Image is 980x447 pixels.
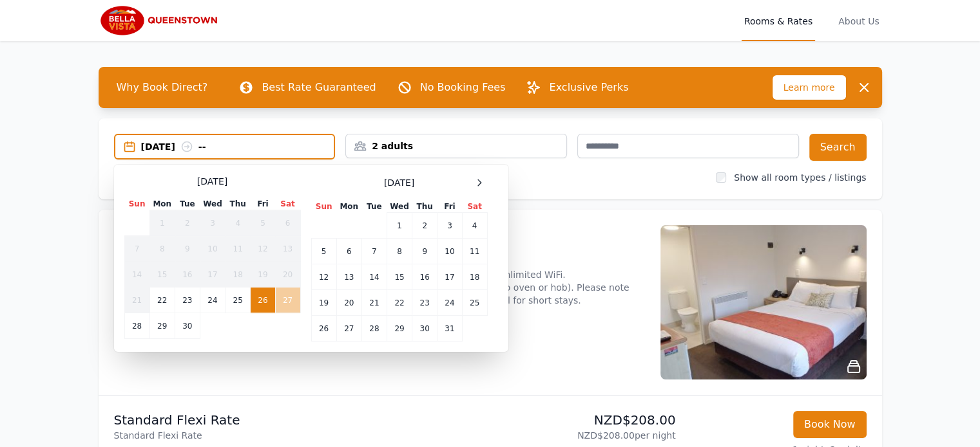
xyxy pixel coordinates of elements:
[346,140,566,152] div: 2 adults
[437,201,462,213] th: Fri
[361,264,387,290] td: 14
[495,411,676,429] p: NZD$208.00
[175,198,200,210] th: Tue
[462,201,487,213] th: Sat
[387,316,412,342] td: 29
[387,201,412,213] th: Wed
[437,290,462,316] td: 24
[412,290,437,316] td: 23
[462,290,487,316] td: 25
[124,313,149,339] td: 28
[412,239,437,264] td: 9
[773,75,846,100] span: Learn more
[200,198,225,210] th: Wed
[114,429,485,442] p: Standard Flexi Rate
[387,290,412,316] td: 22
[549,80,628,95] p: Exclusive Perks
[141,140,334,153] div: [DATE] --
[200,236,225,262] td: 10
[149,262,175,287] td: 15
[175,262,200,287] td: 16
[175,313,200,339] td: 30
[149,210,175,236] td: 1
[462,239,487,264] td: 11
[361,316,387,342] td: 28
[124,287,149,313] td: 21
[412,316,437,342] td: 30
[226,236,251,262] td: 11
[149,287,175,313] td: 22
[336,201,361,213] th: Mon
[200,210,225,236] td: 3
[106,75,218,100] span: Why Book Direct?
[124,236,149,262] td: 7
[275,210,300,236] td: 6
[124,198,149,210] th: Sun
[175,210,200,236] td: 2
[387,239,412,264] td: 8
[226,210,251,236] td: 4
[437,213,462,239] td: 3
[311,264,336,290] td: 12
[336,290,361,316] td: 20
[420,80,506,95] p: No Booking Fees
[311,290,336,316] td: 19
[809,134,867,161] button: Search
[124,262,149,287] td: 14
[226,287,251,313] td: 25
[311,316,336,342] td: 26
[361,290,387,316] td: 21
[200,287,225,313] td: 24
[412,213,437,239] td: 2
[149,236,175,262] td: 8
[226,198,251,210] th: Thu
[275,198,300,210] th: Sat
[387,213,412,239] td: 1
[251,262,275,287] td: 19
[226,262,251,287] td: 18
[99,5,223,36] img: Bella Vista Queenstown
[437,316,462,342] td: 31
[437,239,462,264] td: 10
[262,80,376,95] p: Best Rate Guaranteed
[175,236,200,262] td: 9
[149,198,175,210] th: Mon
[251,287,275,313] td: 26
[336,264,361,290] td: 13
[361,201,387,213] th: Tue
[311,239,336,264] td: 5
[114,411,485,429] p: Standard Flexi Rate
[311,201,336,213] th: Sun
[251,198,275,210] th: Fri
[149,313,175,339] td: 29
[412,264,437,290] td: 16
[361,239,387,264] td: 7
[412,201,437,213] th: Thu
[462,213,487,239] td: 4
[197,175,227,188] span: [DATE]
[495,429,676,442] p: NZD$208.00 per night
[387,264,412,290] td: 15
[251,210,275,236] td: 5
[275,287,300,313] td: 27
[734,172,866,183] label: Show all room types / listings
[384,176,414,189] span: [DATE]
[275,236,300,262] td: 13
[437,264,462,290] td: 17
[336,239,361,264] td: 6
[793,411,867,438] button: Book Now
[462,264,487,290] td: 18
[275,262,300,287] td: 20
[175,287,200,313] td: 23
[200,262,225,287] td: 17
[251,236,275,262] td: 12
[336,316,361,342] td: 27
